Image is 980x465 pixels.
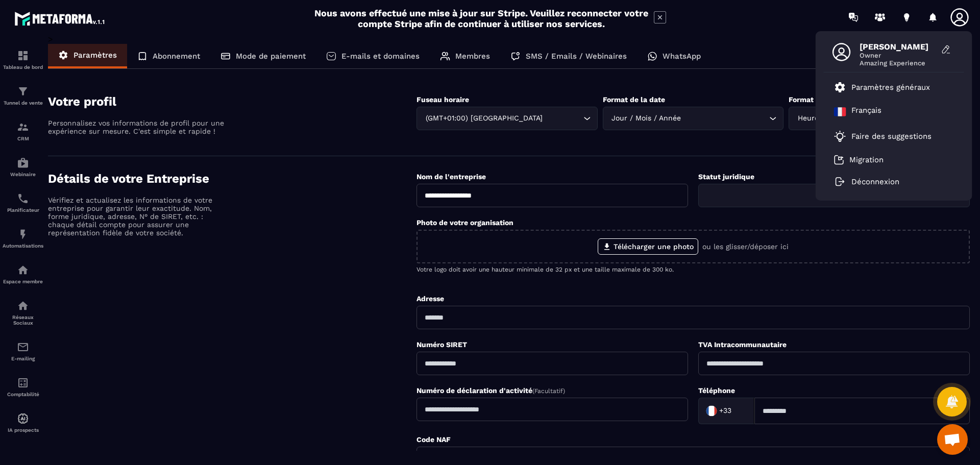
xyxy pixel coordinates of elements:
[532,387,565,395] span: (Facultatif)
[598,238,698,255] label: Télécharger une photo
[860,59,936,67] span: Amazing Experience
[3,113,43,149] a: formationformationCRM
[698,173,754,181] label: Statut juridique
[17,264,29,276] img: automations
[17,228,29,240] img: automations
[851,83,930,92] p: Paramètres généraux
[3,100,43,106] p: Tunnel de vente
[698,386,735,395] label: Téléphone
[48,94,416,109] h4: Votre profil
[698,184,970,207] div: Search for option
[416,218,513,227] label: Photo de votre organisation
[3,42,43,78] a: formationformationTableau de bord
[423,113,545,124] span: (GMT+01:00) [GEOGRAPHIC_DATA]
[17,85,29,97] img: formation
[3,185,43,221] a: schedulerschedulerPlanificateur
[851,177,899,186] p: Déconnexion
[416,173,486,181] label: Nom de l'entreprise
[698,398,754,424] div: Search for option
[795,113,856,124] span: Heure : minutes
[3,314,43,326] p: Réseaux Sociaux
[455,52,490,61] p: Membres
[663,52,701,61] p: WhatsApp
[73,51,117,60] p: Paramètres
[3,333,43,369] a: emailemailE-mailing
[719,406,731,416] span: +33
[341,52,420,61] p: E-mails et domaines
[416,266,970,273] p: Votre logo doit avoir une hauteur minimale de 32 px et une taille maximale de 300 ko.
[3,279,43,284] p: Espace membre
[17,412,29,425] img: automations
[17,300,29,312] img: social-network
[3,356,43,361] p: E-mailing
[851,106,881,118] p: Français
[416,295,444,303] label: Adresse
[937,424,968,455] a: Ouvrir le chat
[3,221,43,256] a: automationsautomationsAutomatisations
[3,207,43,213] p: Planificateur
[314,8,649,29] h2: Nous avons effectué une mise à jour sur Stripe. Veuillez reconnecter votre compte Stripe afin de ...
[3,427,43,433] p: IA prospects
[3,172,43,177] p: Webinaire
[14,9,106,28] img: logo
[48,119,227,135] p: Personnalisez vos informations de profil pour une expérience sur mesure. C'est simple et rapide !
[860,42,936,52] span: [PERSON_NAME]
[789,95,851,104] label: Format de l’heure
[3,369,43,405] a: accountantaccountantComptabilité
[834,155,884,165] a: Migration
[416,340,467,349] label: Numéro SIRET
[851,132,932,141] p: Faire des suggestions
[416,435,451,444] label: Code NAF
[17,121,29,133] img: formation
[603,95,665,104] label: Format de la date
[3,243,43,249] p: Automatisations
[789,107,970,130] div: Search for option
[3,391,43,397] p: Comptabilité
[3,64,43,70] p: Tableau de bord
[48,196,227,237] p: Vérifiez et actualisez les informations de votre entreprise pour garantir leur exactitude. Nom, f...
[3,149,43,185] a: automationsautomationsWebinaire
[860,52,936,59] span: Owner
[603,107,784,130] div: Search for option
[17,50,29,62] img: formation
[545,113,581,124] input: Search for option
[3,256,43,292] a: automationsautomationsEspace membre
[834,81,930,93] a: Paramètres généraux
[702,242,789,251] p: ou les glisser/déposer ici
[834,130,941,142] a: Faire des suggestions
[17,192,29,205] img: scheduler
[416,386,565,395] label: Numéro de déclaration d'activité
[526,52,627,61] p: SMS / Emails / Webinaires
[733,403,744,419] input: Search for option
[849,155,884,164] p: Migration
[416,95,469,104] label: Fuseau horaire
[3,136,43,141] p: CRM
[683,113,767,124] input: Search for option
[705,190,953,201] input: Search for option
[416,107,598,130] div: Search for option
[17,157,29,169] img: automations
[3,292,43,333] a: social-networksocial-networkRéseaux Sociaux
[48,172,416,186] h4: Détails de votre Entreprise
[236,52,306,61] p: Mode de paiement
[17,341,29,353] img: email
[698,340,787,349] label: TVA Intracommunautaire
[153,52,200,61] p: Abonnement
[3,78,43,113] a: formationformationTunnel de vente
[17,377,29,389] img: accountant
[701,401,722,421] img: Country Flag
[609,113,683,124] span: Jour / Mois / Année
